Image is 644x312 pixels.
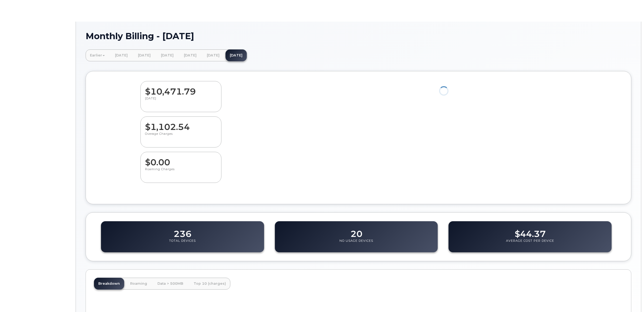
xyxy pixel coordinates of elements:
[339,239,373,249] p: No Usage Devices
[145,167,217,177] p: Roaming Charges
[506,239,554,249] p: Average Cost Per Device
[174,224,191,239] dd: 236
[189,278,230,290] a: Top 10 (charges)
[145,132,217,142] p: Overage Charges
[86,49,109,61] a: Earlier
[180,49,201,61] a: [DATE]
[145,117,217,132] dd: $1,102.54
[203,49,224,61] a: [DATE]
[145,81,217,96] dd: $10,471.79
[145,152,217,167] dd: $0.00
[157,49,178,61] a: [DATE]
[515,224,546,239] dd: $44.37
[145,96,217,106] p: [DATE]
[153,278,188,290] a: Data > 500MB
[134,49,155,61] a: [DATE]
[350,224,362,239] dd: 20
[111,49,132,61] a: [DATE]
[225,49,247,61] a: [DATE]
[94,278,124,290] a: Breakdown
[86,31,631,41] h1: Monthly Billing - [DATE]
[169,239,196,249] p: Total Devices
[126,278,151,290] a: Roaming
